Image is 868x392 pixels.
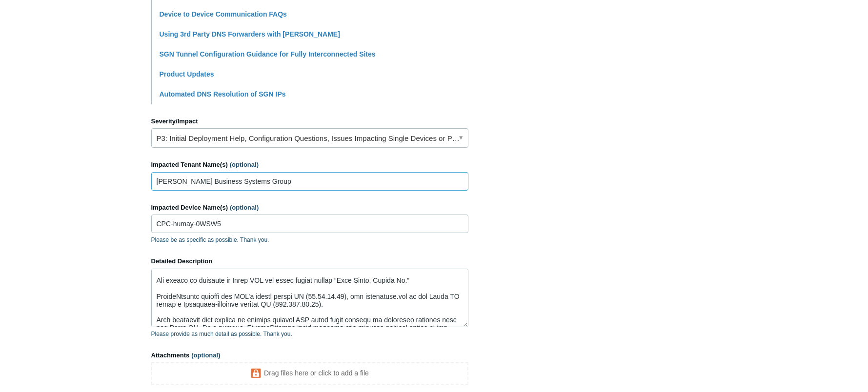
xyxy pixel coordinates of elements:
[151,128,468,148] a: P3: Initial Deployment Help, Configuration Questions, Issues Impacting Single Devices or Past Out...
[160,30,340,38] a: Using 3rd Party DNS Forwarders with [PERSON_NAME]
[151,203,468,213] label: Impacted Device Name(s)
[151,351,468,360] label: Attachments
[151,160,468,170] label: Impacted Tenant Name(s)
[151,235,468,244] p: Please be as specific as possible. Thank you.
[160,70,214,78] a: Product Updates
[151,117,468,126] label: Severity/Impact
[160,10,287,18] a: Device to Device Communication FAQs
[160,90,286,98] a: Automated DNS Resolution of SGN IPs
[160,50,376,58] a: SGN Tunnel Configuration Guidance for Fully Interconnected Sites
[230,204,259,211] span: (optional)
[151,330,468,338] p: Please provide as much detail as possible. Thank you.
[151,256,468,266] label: Detailed Description
[191,352,220,359] span: (optional)
[230,161,259,168] span: (optional)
